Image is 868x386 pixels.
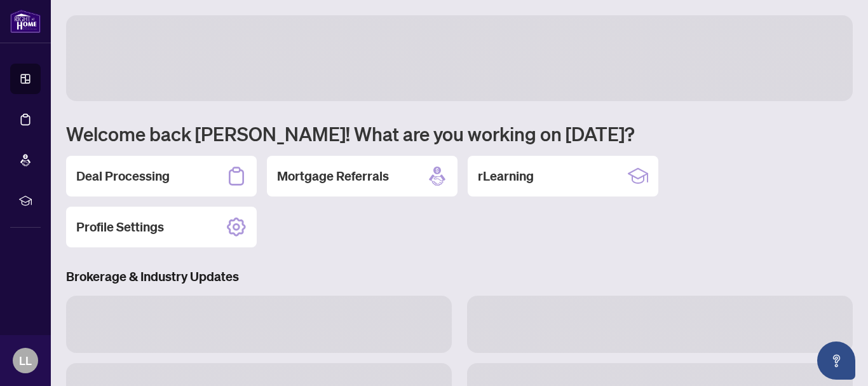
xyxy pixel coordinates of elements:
[478,167,534,185] h2: rLearning
[66,268,853,286] h3: Brokerage & Industry Updates
[76,167,170,185] h2: Deal Processing
[76,218,164,236] h2: Profile Settings
[817,341,855,380] button: Open asap
[19,352,32,369] span: LL
[277,167,389,185] h2: Mortgage Referrals
[10,10,41,33] img: logo
[66,121,853,146] h1: Welcome back [PERSON_NAME]! What are you working on [DATE]?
